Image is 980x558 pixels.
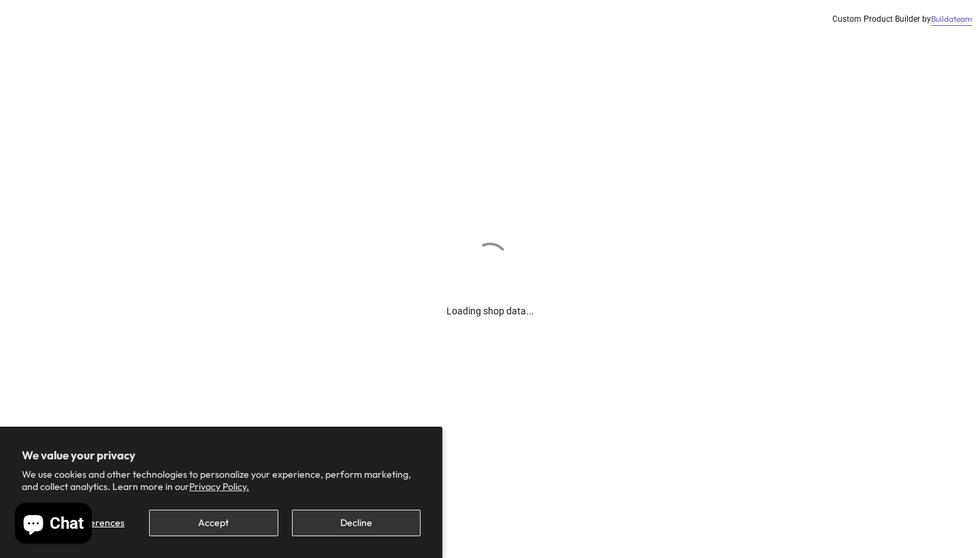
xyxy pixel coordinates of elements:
[446,283,534,318] div: Loading shop data...
[22,448,421,462] h2: We value your privacy
[149,510,278,536] button: Accept
[189,480,249,493] a: Privacy Policy.
[292,510,421,536] button: Decline
[22,468,421,493] p: We use cookies and other technologies to personalize your experience, perform marketing, and coll...
[931,14,972,25] a: Buildateam
[11,503,96,547] inbox-online-store-chat: Shopify online store chat
[832,14,972,25] div: Custom Product Builder by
